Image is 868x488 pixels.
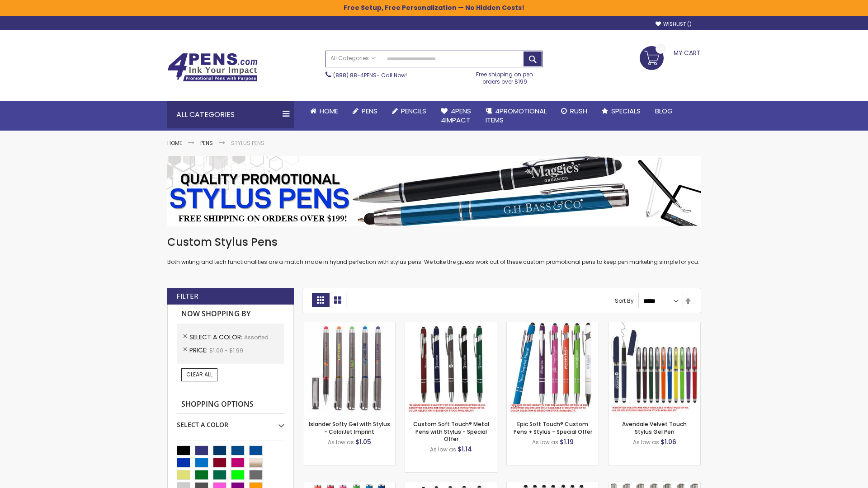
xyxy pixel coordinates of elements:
[189,333,244,342] span: Select A Color
[514,420,592,435] a: Epic Soft Touch® Custom Pens + Stylus - Special Offer
[167,235,701,266] div: Both writing and tech functionalities are a match made in hybrid perfection with stylus pens. We ...
[244,333,269,341] span: Assorted
[570,106,587,116] span: Rush
[330,55,376,62] span: All Categories
[430,446,456,453] span: As low as
[405,322,497,329] a: Custom Soft Touch® Metal Pens with Stylus-Assorted
[507,322,599,414] img: 4P-MS8B-Assorted
[615,297,634,305] label: Sort By
[181,368,217,381] a: Clear All
[177,414,284,429] div: Select A Color
[609,322,700,329] a: Avendale Velvet Touch Stylus Gel Pen-Assorted
[326,51,380,66] a: All Categories
[328,438,354,446] span: As low as
[560,437,574,446] span: $1.19
[333,71,407,79] span: - Call Now!
[478,101,554,131] a: 4PROMOTIONALITEMS
[660,437,676,446] span: $1.06
[176,291,198,301] strong: Filter
[648,101,680,121] a: Blog
[167,101,294,128] div: All Categories
[413,420,489,442] a: Custom Soft Touch® Metal Pens with Stylus - Special Offer
[167,53,258,82] img: 4Pens Custom Pens and Promotional Products
[486,106,547,125] span: 4PROMOTIONAL ITEMS
[167,235,701,249] h1: Custom Stylus Pens
[434,101,478,131] a: 4Pens4impact
[385,101,434,121] a: Pencils
[186,371,212,378] span: Clear All
[333,71,377,79] a: (888) 88-4PENS
[177,395,284,414] strong: Shopping Options
[303,101,345,121] a: Home
[594,101,648,121] a: Specials
[189,346,209,355] span: Price
[362,106,377,116] span: Pens
[401,106,426,116] span: Pencils
[167,156,701,226] img: Stylus Pens
[345,101,385,121] a: Pens
[312,293,329,307] strong: Grid
[507,322,599,329] a: 4P-MS8B-Assorted
[458,445,472,454] span: $1.14
[467,67,543,85] div: Free shipping on pen orders over $199
[554,101,594,121] a: Rush
[633,438,659,446] span: As low as
[441,106,471,125] span: 4Pens 4impact
[622,420,687,435] a: Avendale Velvet Touch Stylus Gel Pen
[320,106,338,116] span: Home
[309,420,390,435] a: Islander Softy Gel with Stylus - ColorJet Imprint
[231,139,264,147] strong: Stylus Pens
[405,322,497,414] img: Custom Soft Touch® Metal Pens with Stylus-Assorted
[609,322,700,414] img: Avendale Velvet Touch Stylus Gel Pen-Assorted
[532,438,558,446] span: As low as
[167,139,182,147] a: Home
[200,139,213,147] a: Pens
[355,437,371,446] span: $1.05
[303,322,395,414] img: Islander Softy Gel with Stylus - ColorJet Imprint-Assorted
[611,106,641,116] span: Specials
[177,305,284,324] strong: Now Shopping by
[303,322,395,329] a: Islander Softy Gel with Stylus - ColorJet Imprint-Assorted
[209,347,243,354] span: $1.00 - $1.99
[655,106,673,116] span: Blog
[656,21,692,28] a: Wishlist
